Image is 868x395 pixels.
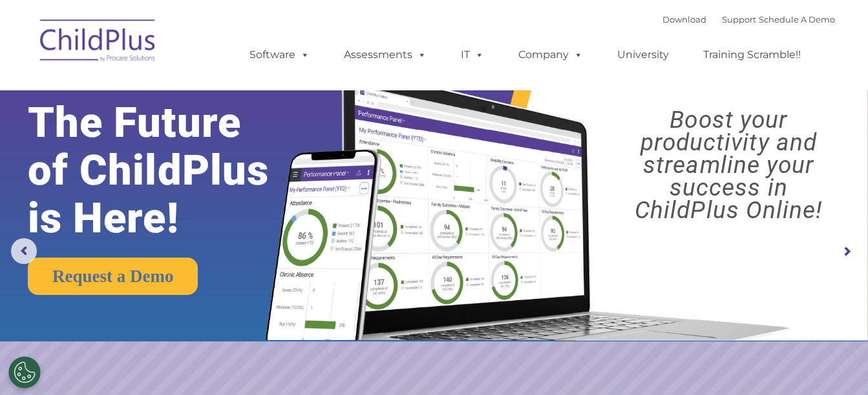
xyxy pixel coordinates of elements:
a: Assessments [331,42,439,68]
iframe: Chat Widget [803,333,868,395]
a: Schedule A Demo [759,14,835,25]
a: Support [722,14,756,25]
a: Download [662,14,706,25]
button: Cookies Settings [8,356,41,389]
a: IT [448,42,497,68]
a: University [604,42,682,68]
rs-layer: Boost your productivity and streamline your success in ChildPlus Online! [600,108,858,221]
a: Company [505,42,596,68]
span: Phone number [180,138,235,148]
a: Request a Demo [28,258,198,295]
span: Last name [180,85,219,95]
a: Training Scramble!! [690,42,814,68]
rs-layer: The Future of ChildPlus is Here! [28,99,305,242]
a: Software [237,42,323,68]
img: ChildPlus by Procare Solutions [34,10,163,75]
font: | [662,14,835,25]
